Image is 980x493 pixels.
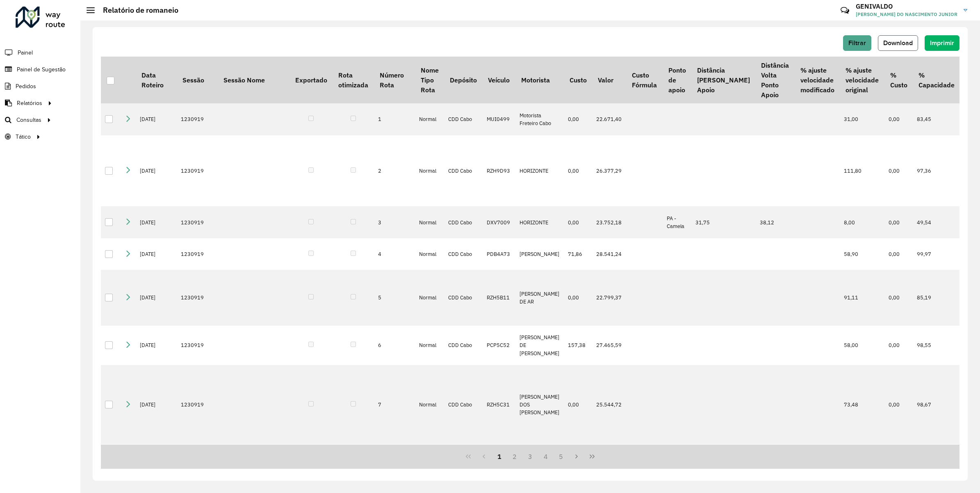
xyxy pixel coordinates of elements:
[592,103,626,135] td: 22.671,40
[840,103,884,135] td: 31,00
[515,135,564,207] td: HORIZONTE
[884,238,913,270] td: 0,00
[913,365,960,444] td: 98,67
[925,35,959,51] button: Imprimir
[415,270,444,325] td: Normal
[16,132,31,141] span: Tático
[691,57,755,103] th: Distância [PERSON_NAME] Apoio
[856,2,957,10] h3: GENIVALDO
[913,444,960,476] td: 97,20
[884,135,913,207] td: 0,00
[913,206,960,238] td: 49,54
[136,365,177,444] td: [DATE]
[374,444,415,476] td: 8
[840,57,884,103] th: % ajuste velocidade original
[884,326,913,365] td: 0,00
[884,444,913,476] td: 0,00
[878,35,918,51] button: Download
[592,270,626,325] td: 22.799,37
[538,449,554,464] button: 4
[884,365,913,444] td: 0,00
[374,270,415,325] td: 5
[444,365,482,444] td: CDD Cabo
[444,238,482,270] td: CDD Cabo
[177,326,218,365] td: 1230919
[515,365,564,444] td: [PERSON_NAME] DOS [PERSON_NAME]
[444,326,482,365] td: CDD Cabo
[840,135,884,207] td: 111,80
[884,57,913,103] th: % Custo
[218,57,289,103] th: Sessão Nome
[374,206,415,238] td: 3
[883,39,913,46] span: Download
[691,206,755,238] td: 31,75
[492,449,507,464] button: 1
[913,238,960,270] td: 99,97
[913,57,960,103] th: % Capacidade
[584,449,600,464] button: Last Page
[177,365,218,444] td: 1230919
[843,35,871,51] button: Filtrar
[564,326,592,365] td: 157,38
[856,11,957,18] span: [PERSON_NAME] DO NASCIMENTO JUNIOR
[840,326,884,365] td: 58,00
[483,270,515,325] td: RZH5B11
[913,135,960,207] td: 97,36
[884,270,913,325] td: 0,00
[564,365,592,444] td: 0,00
[374,135,415,207] td: 2
[663,206,691,238] td: PA - Camela
[177,57,218,103] th: Sessão
[18,48,33,57] span: Painel
[663,57,691,103] th: Ponto de apoio
[374,326,415,365] td: 6
[592,57,626,103] th: Valor
[136,206,177,238] td: [DATE]
[374,365,415,444] td: 7
[756,206,795,238] td: 38,12
[840,444,884,476] td: 110,23
[177,103,218,135] td: 1230919
[507,449,522,464] button: 2
[515,270,564,325] td: [PERSON_NAME] DE AR
[515,57,564,103] th: Motorista
[848,39,866,46] span: Filtrar
[444,103,482,135] td: CDD Cabo
[415,135,444,207] td: Normal
[626,57,662,103] th: Custo Fórmula
[564,57,592,103] th: Custo
[177,135,218,207] td: 1230919
[444,57,482,103] th: Depósito
[836,2,854,19] a: Contato Rápido
[756,57,795,103] th: Distância Volta Ponto Apoio
[913,270,960,325] td: 85,19
[444,270,482,325] td: CDD Cabo
[16,116,41,124] span: Consultas
[483,326,515,365] td: PCP5C52
[483,206,515,238] td: DXV7009
[592,444,626,476] td: 41.995,09
[289,57,333,103] th: Exportado
[884,103,913,135] td: 0,00
[415,326,444,365] td: Normal
[840,238,884,270] td: 58,90
[515,103,564,135] td: Motorista Freteiro Cabo
[177,206,218,238] td: 1230919
[840,270,884,325] td: 91,11
[177,444,218,476] td: 1230919
[840,206,884,238] td: 8,00
[554,449,569,464] button: 5
[483,103,515,135] td: MUI0499
[483,365,515,444] td: RZH5C31
[136,270,177,325] td: [DATE]
[564,135,592,207] td: 0,00
[415,103,444,135] td: Normal
[592,326,626,365] td: 27.465,59
[592,135,626,207] td: 26.377,29
[564,270,592,325] td: 0,00
[444,444,482,476] td: CDD Cabo
[483,135,515,207] td: RZH9D93
[564,238,592,270] td: 71,86
[136,57,177,103] th: Data Roteiro
[515,444,564,476] td: HORIZONTE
